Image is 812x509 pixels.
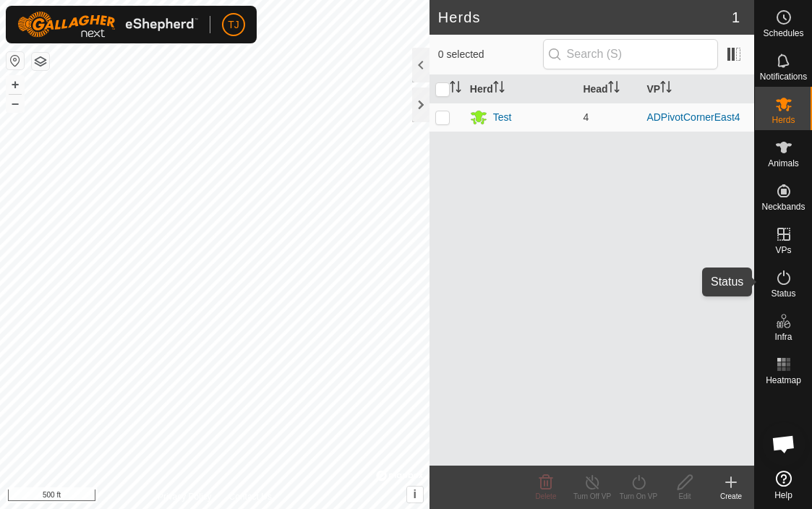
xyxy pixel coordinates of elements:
div: Open chat [762,422,805,466]
span: Neckbands [761,202,805,211]
span: VPs [775,246,791,254]
span: i [414,488,416,500]
button: – [7,95,24,112]
th: VP [641,75,754,103]
th: Head [577,75,641,103]
a: ADPivotCornerEast4 [646,111,740,123]
input: Search (S) [543,39,718,69]
span: 1 [732,7,740,28]
span: 0 selected [438,47,543,62]
img: Gallagher Logo [17,12,198,38]
span: Herds [772,116,795,124]
p-sorticon: Activate to sort [450,83,461,95]
p-sorticon: Activate to sort [493,83,505,95]
a: Privacy Policy [158,490,212,503]
div: Turn Off VP [569,491,615,502]
p-sorticon: Activate to sort [608,83,620,95]
button: Map Layers [32,53,49,70]
span: Notifications [760,72,807,81]
span: Status [771,289,795,298]
th: Herd [464,75,578,103]
div: Test [493,110,512,125]
div: Turn On VP [615,491,662,502]
button: i [407,487,423,502]
div: Edit [662,491,708,502]
span: Help [774,491,792,500]
button: + [7,76,24,93]
span: TJ [228,17,239,33]
button: Reset Map [7,52,24,69]
span: 4 [583,111,589,123]
h2: Herds [438,9,732,26]
a: Contact Us [229,490,272,503]
p-sorticon: Activate to sort [660,83,672,95]
span: Animals [768,159,799,168]
span: Infra [774,333,792,341]
div: Create [708,491,754,502]
span: Schedules [763,29,803,38]
a: Help [755,465,812,505]
span: Delete [536,492,557,500]
span: Heatmap [766,376,801,385]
